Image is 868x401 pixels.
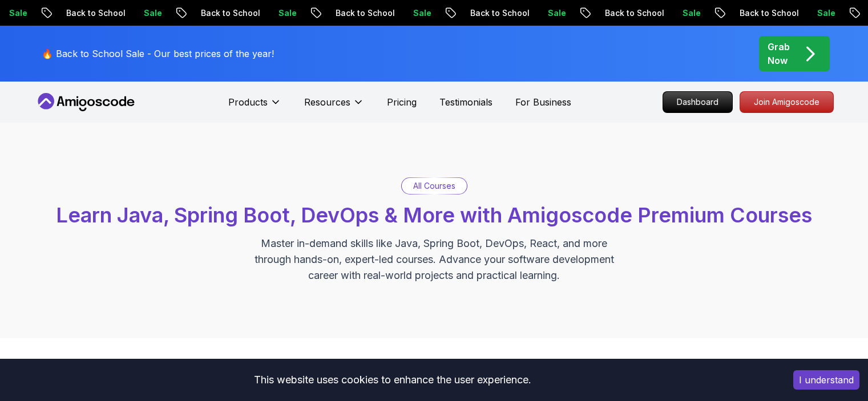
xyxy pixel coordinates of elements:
[228,95,281,118] button: Products
[413,180,455,192] p: All Courses
[387,95,417,109] a: Pricing
[740,91,834,113] a: Join Amigoscode
[399,7,436,19] p: Sale
[56,202,812,228] span: Learn Java, Spring Boot, DevOps & More with Amigoscode Premium Courses
[187,7,265,19] p: Back to School
[663,92,732,112] p: Dashboard
[663,91,733,113] a: Dashboard
[228,95,268,109] p: Products
[740,92,833,112] p: Join Amigoscode
[304,95,350,109] p: Resources
[457,7,534,19] p: Back to School
[9,367,776,392] div: This website uses cookies to enhance the user experience.
[265,7,301,19] p: Sale
[793,370,859,390] button: Accept cookies
[322,7,399,19] p: Back to School
[243,236,626,283] p: Master in-demand skills like Java, Spring Boot, DevOps, React, and more through hands-on, expert-...
[53,7,130,19] p: Back to School
[534,7,571,19] p: Sale
[726,7,804,19] p: Back to School
[669,7,705,19] p: Sale
[768,40,790,67] p: Grab Now
[515,95,571,109] a: For Business
[804,7,840,19] p: Sale
[130,7,167,19] p: Sale
[439,95,492,109] a: Testimonials
[591,7,669,19] p: Back to School
[42,47,274,60] p: 🔥 Back to School Sale - Our best prices of the year!
[304,95,364,118] button: Resources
